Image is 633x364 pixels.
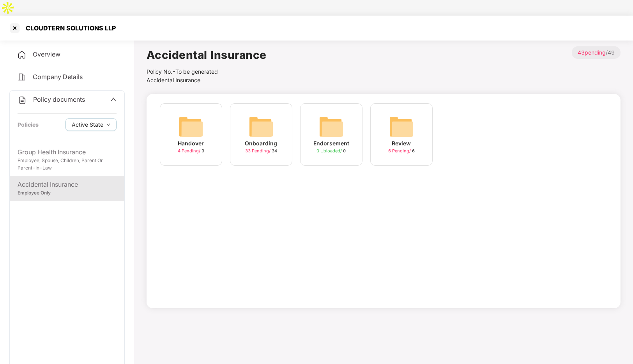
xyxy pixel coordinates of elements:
[18,189,117,197] div: Employee Only
[72,120,103,129] span: Active State
[18,120,39,129] div: Policies
[147,46,267,64] h1: Accidental Insurance
[245,148,277,154] div: 34
[388,148,415,154] div: 6
[147,67,267,76] div: Policy No.- To be generated
[18,157,117,172] div: Employee, Spouse, Children, Parent Or Parent-In-Law
[33,50,60,58] span: Overview
[389,114,414,139] img: svg+xml;base64,PHN2ZyB4bWxucz0iaHR0cDovL3d3dy53My5vcmcvMjAwMC9zdmciIHdpZHRoPSI2NCIgaGVpZ2h0PSI2NC...
[578,49,606,56] span: 43 pending
[319,114,344,139] img: svg+xml;base64,PHN2ZyB4bWxucz0iaHR0cDovL3d3dy53My5vcmcvMjAwMC9zdmciIHdpZHRoPSI2NCIgaGVpZ2h0PSI2NC...
[388,148,412,154] span: 6 Pending /
[18,95,27,105] img: svg+xml;base64,PHN2ZyB4bWxucz0iaHR0cDovL3d3dy53My5vcmcvMjAwMC9zdmciIHdpZHRoPSIyNCIgaGVpZ2h0PSIyNC...
[572,46,621,59] p: / 49
[249,114,274,139] img: svg+xml;base64,PHN2ZyB4bWxucz0iaHR0cDovL3d3dy53My5vcmcvMjAwMC9zdmciIHdpZHRoPSI2NCIgaGVpZ2h0PSI2NC...
[17,72,27,82] img: svg+xml;base64,PHN2ZyB4bWxucz0iaHR0cDovL3d3dy53My5vcmcvMjAwMC9zdmciIHdpZHRoPSIyNCIgaGVpZ2h0PSIyNC...
[392,139,411,148] div: Review
[178,148,202,154] span: 4 Pending /
[21,24,116,32] div: CLOUDTERN SOLUTIONS LLP
[106,123,110,127] span: down
[18,180,117,189] div: Accidental Insurance
[17,50,27,60] img: svg+xml;base64,PHN2ZyB4bWxucz0iaHR0cDovL3d3dy53My5vcmcvMjAwMC9zdmciIHdpZHRoPSIyNCIgaGVpZ2h0PSIyNC...
[245,139,278,148] div: Onboarding
[179,114,203,139] img: svg+xml;base64,PHN2ZyB4bWxucz0iaHR0cDovL3d3dy53My5vcmcvMjAwMC9zdmciIHdpZHRoPSI2NCIgaGVpZ2h0PSI2NC...
[317,148,346,154] div: 0
[147,77,200,83] span: Accidental Insurance
[313,139,349,148] div: Endorsement
[110,96,117,102] span: up
[18,147,117,157] div: Group Health Insurance
[245,148,272,154] span: 33 Pending /
[178,148,204,154] div: 9
[33,73,83,81] span: Company Details
[178,139,204,148] div: Handover
[317,148,343,154] span: 0 Uploaded /
[65,118,117,131] button: Active Statedown
[33,95,85,103] span: Policy documents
